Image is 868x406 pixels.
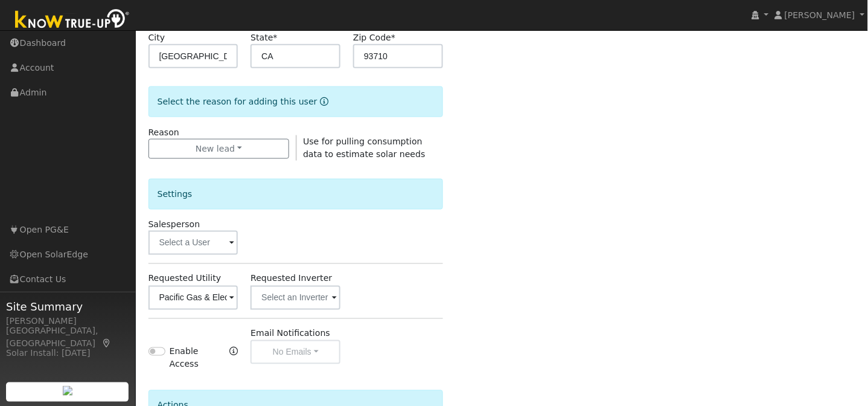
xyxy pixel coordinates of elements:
img: retrieve [63,386,72,396]
div: Settings [148,179,443,210]
div: [GEOGRAPHIC_DATA], [GEOGRAPHIC_DATA] [6,324,129,350]
label: Email Notifications [251,327,330,340]
label: State [251,31,277,44]
span: Site Summary [6,298,129,315]
label: Enable Access [170,346,227,371]
div: Select the reason for adding this user [148,86,443,117]
input: Select a Utility [148,286,238,310]
img: Know True-Up [9,7,136,34]
label: City [148,31,165,44]
span: Use for pulling consumption data to estimate solar needs [303,137,425,159]
span: Required [391,33,395,42]
label: Requested Inverter [251,272,332,285]
label: Zip Code [353,31,395,44]
input: Select an Inverter [251,286,340,310]
input: Select a User [148,231,238,255]
a: Reason for new user [318,97,329,106]
div: Solar Install: [DATE] [6,347,129,359]
div: [PERSON_NAME] [6,315,129,327]
label: Requested Utility [148,272,222,285]
a: Enable Access [229,346,238,372]
label: Reason [148,126,179,139]
label: Salesperson [148,218,200,231]
a: Map [101,338,112,348]
span: Required [273,33,278,42]
span: [PERSON_NAME] [785,10,855,20]
button: New lead [148,139,290,159]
